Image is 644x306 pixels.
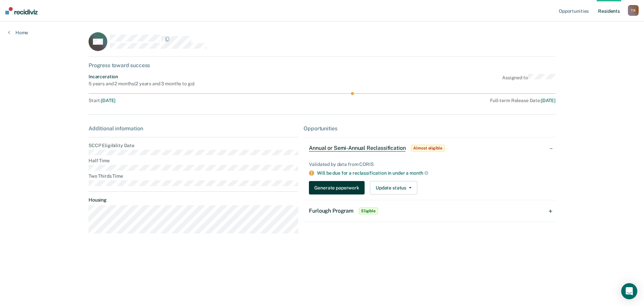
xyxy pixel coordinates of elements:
[89,158,298,164] dt: Half Time
[101,98,115,103] span: [DATE]
[89,98,302,103] div: Start :
[89,173,298,179] dt: Two Thirds Time
[304,200,555,222] div: Furlough ProgramEligible
[317,170,550,176] div: Will be due for a reclassification in under a month
[304,98,555,103] div: Full-term Release Date :
[89,125,298,132] div: Additional information
[309,181,364,194] button: Generate paperwork
[309,145,406,151] span: Annual or Semi-Annual Reclassification
[309,162,550,167] div: Validated by data from CORIS
[359,208,378,214] span: Eligible
[621,283,637,299] div: Open Intercom Messenger
[411,145,444,151] span: Almost eligible
[304,125,555,132] div: Opportunities
[89,74,195,80] div: Incarceration
[5,7,38,14] img: Recidiviz
[309,208,353,214] span: Furlough Program
[628,5,639,16] button: TR
[628,5,639,16] div: T R
[541,98,555,103] span: [DATE]
[304,137,555,159] div: Annual or Semi-Annual ReclassificationAlmost eligible
[89,197,298,203] dt: Housing
[89,81,195,87] div: 5 years and 2 months ( 2 years and 3 months to go )
[8,30,28,36] a: Home
[370,181,417,194] button: Update status
[89,143,298,148] dt: SCCP Eligibility Date
[502,74,555,87] div: Assigned to
[309,181,367,194] a: Generate paperwork
[89,62,555,69] div: Progress toward success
